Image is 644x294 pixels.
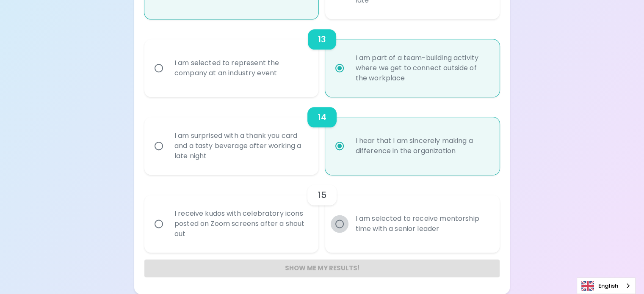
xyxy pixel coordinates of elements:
[577,278,636,294] aside: Language selected: English
[348,126,495,166] div: I hear that I am sincerely making a difference in the organization
[168,48,314,88] div: I am selected to represent the company at an industry event
[144,97,500,175] div: choice-group-check
[168,121,314,171] div: I am surprised with a thank you card and a tasty beverage after working a late night
[318,33,326,46] h6: 13
[348,43,495,93] div: I am part of a team-building activity where we get to connect outside of the workplace
[318,188,326,202] h6: 15
[168,198,314,249] div: I receive kudos with celebratory icons posted on Zoom screens after a shout out
[144,19,500,97] div: choice-group-check
[318,110,326,124] h6: 14
[144,175,500,253] div: choice-group-check
[577,278,636,294] div: Language
[348,203,495,244] div: I am selected to receive mentorship time with a senior leader
[577,278,635,294] a: English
